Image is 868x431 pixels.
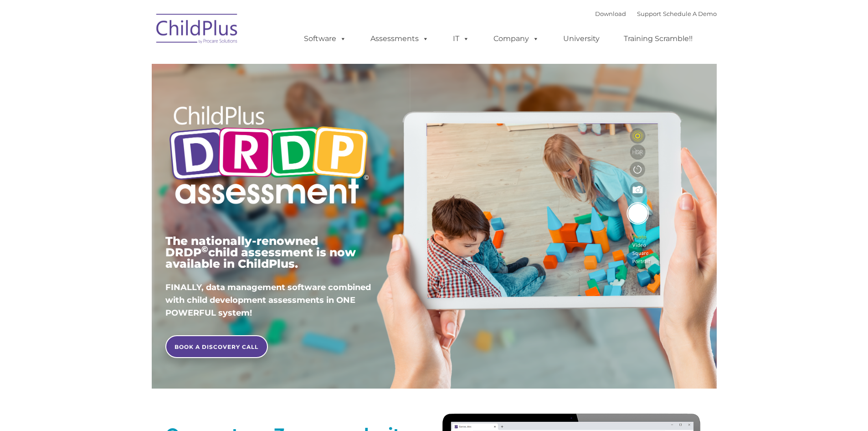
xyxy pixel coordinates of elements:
sup: © [201,244,208,254]
a: Schedule A Demo [663,10,717,17]
span: FINALLY, data management software combined with child development assessments in ONE POWERFUL sys... [165,282,371,318]
img: Copyright - DRDP Logo Light [165,93,372,219]
a: BOOK A DISCOVERY CALL [165,335,268,358]
a: Software [295,30,355,48]
a: University [554,30,609,48]
a: Download [595,10,626,17]
img: ChildPlus by Procare Solutions [152,7,243,53]
font: | [595,10,717,17]
a: Assessments [361,30,438,48]
a: Training Scramble!! [615,30,702,48]
a: Support [637,10,661,17]
a: IT [444,30,478,48]
span: The nationally-renowned DRDP child assessment is now available in ChildPlus. [165,234,356,270]
a: Company [484,30,548,48]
